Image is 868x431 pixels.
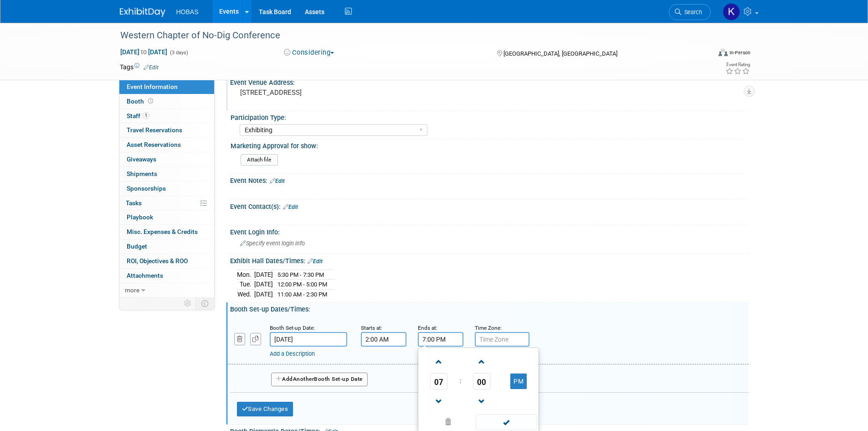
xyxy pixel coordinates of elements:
[169,50,188,56] span: (3 days)
[237,280,254,290] td: Tue.
[119,254,214,268] a: ROI, Objectives & ROO
[195,297,214,309] td: Toggle Event Tabs
[270,332,347,347] input: Date
[139,48,148,56] span: to
[270,350,315,357] a: Add a Description
[473,350,490,373] a: Increment Minute
[420,416,477,429] a: Clear selection
[475,332,529,347] input: Time Zone
[430,350,447,373] a: Increment Hour
[231,111,745,122] div: Participation Type:
[119,123,214,137] a: Travel Reservations
[127,185,166,192] span: Sponsorships
[237,402,293,416] button: Save Changes
[125,286,139,294] span: more
[237,270,254,280] td: Mon.
[418,332,463,347] input: End Time
[127,170,157,177] span: Shipments
[230,254,749,266] div: Exhibit Hall Dates/Times:
[119,196,214,210] a: Tasks
[729,49,750,56] div: In-Person
[120,8,165,17] img: ExhibitDay
[281,48,338,57] button: Considering
[283,204,298,210] a: Edit
[120,62,159,72] td: Tags
[293,376,314,382] span: Another
[126,199,142,207] span: Tasks
[127,98,155,105] span: Booth
[270,178,285,184] a: Edit
[361,325,382,331] small: Starts at:
[127,228,198,235] span: Misc. Expenses & Credits
[120,48,168,56] span: [DATE] [DATE]
[475,416,538,429] a: Done
[430,389,447,413] a: Decrement Hour
[119,225,214,239] a: Misc. Expenses & Credits
[719,49,728,56] img: Format-Inperson.png
[127,257,188,265] span: ROI, Objectives & ROO
[176,8,199,16] span: HOBAS
[458,373,463,389] td: :
[119,138,214,152] a: Asset Reservations
[254,289,273,299] td: [DATE]
[270,325,315,331] small: Booth Set-up Date:
[240,88,436,97] pre: [STREET_ADDRESS]
[361,332,406,347] input: Start Time
[723,3,740,21] img: krystal coker
[510,374,527,389] button: PM
[254,280,273,290] td: [DATE]
[127,112,149,119] span: Staff
[230,302,749,314] div: Booth Set-up Dates/Times:
[119,239,214,254] a: Budget
[308,258,323,265] a: Edit
[119,94,214,109] a: Booth
[127,83,178,90] span: Event Information
[277,281,327,288] span: 12:00 PM - 5:00 PM
[146,98,155,104] span: Booth not reserved yet
[119,269,214,283] a: Attachments
[230,76,749,87] div: Event Venue Address:
[240,240,305,247] span: Specify event login info
[119,182,214,196] a: Sponsorships
[503,50,617,57] span: [GEOGRAPHIC_DATA], [GEOGRAPHIC_DATA]
[473,389,490,413] a: Decrement Minute
[657,47,751,61] div: Event Format
[117,27,697,44] div: Western Chapter of No-Dig Conference
[418,325,437,331] small: Ends at:
[119,80,214,94] a: Event Information
[119,210,214,224] a: Playbook
[681,9,702,16] span: Search
[254,270,273,280] td: [DATE]
[230,174,749,186] div: Event Notes:
[127,126,182,134] span: Travel Reservations
[127,156,156,163] span: Giveaways
[430,373,447,389] span: Pick Hour
[230,225,749,237] div: Event Login Info:
[119,109,214,123] a: Staff1
[277,291,327,298] span: 11:00 AM - 2:30 PM
[271,373,368,386] button: AddAnotherBooth Set-up Date
[119,152,214,166] a: Giveaways
[277,271,324,278] span: 5:30 PM - 7:30 PM
[180,297,196,309] td: Personalize Event Tab Strip
[231,139,745,151] div: Marketing Approval for show:
[725,62,750,67] div: Event Rating
[127,243,147,250] span: Budget
[127,213,153,221] span: Playbook
[119,283,214,297] a: more
[475,325,502,331] small: Time Zone:
[143,112,149,119] span: 1
[127,141,181,148] span: Asset Reservations
[119,167,214,181] a: Shipments
[127,272,163,279] span: Attachments
[144,64,159,71] a: Edit
[230,200,749,212] div: Event Contact(s):
[669,4,711,20] a: Search
[473,373,490,389] span: Pick Minute
[237,289,254,299] td: Wed.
